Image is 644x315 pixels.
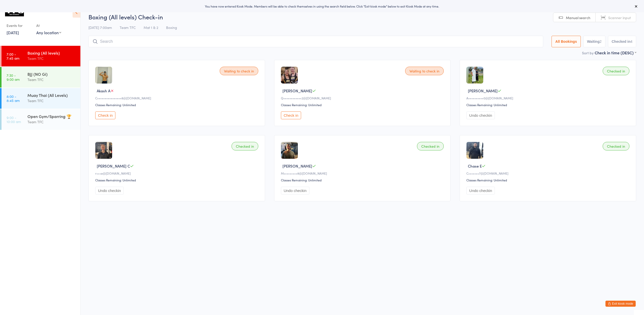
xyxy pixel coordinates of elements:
[466,178,631,182] div: Classes Remaining: Unlimited
[95,142,112,159] img: image1688166186.png
[603,67,629,75] div: Checked in
[281,96,445,100] div: Q••••••••••••2@[DOMAIN_NAME]
[166,25,177,30] span: Boxing
[95,96,260,100] div: C••••••••••••••••8@[DOMAIN_NAME]
[95,187,124,194] button: Undo checkin
[27,92,76,98] div: Muay Thai (All Levels)
[552,36,581,47] button: All Bookings
[95,171,260,175] div: r•••e@[DOMAIN_NAME]
[600,40,602,44] div: 2
[88,36,543,47] input: Search
[468,88,498,93] span: [PERSON_NAME]
[466,111,495,119] button: Undo checkin
[566,15,590,20] span: Manual search
[27,50,76,56] div: Boxing (All levels)
[220,67,258,75] div: Waiting to check in
[2,88,80,109] a: 8:00 -8:45 amMuay Thai (All Levels)Team TFC
[466,187,495,194] button: Undo checkin
[608,15,631,20] span: Scanner input
[281,187,309,194] button: Undo checkin
[7,52,19,60] time: 7:00 - 7:45 am
[281,111,301,119] button: Check in
[36,30,61,35] div: Any location
[282,163,312,169] span: [PERSON_NAME]
[466,142,483,159] img: image1751620113.png
[95,67,112,84] img: image1745391112.png
[7,115,21,124] time: 9:00 - 10:00 am
[36,21,61,30] div: At
[417,142,444,150] div: Checked in
[583,36,605,47] button: Waiting2
[7,73,20,81] time: 7:30 - 9:00 am
[466,67,483,84] img: image1758589738.png
[466,171,631,175] div: C•••••••7@[DOMAIN_NAME]
[88,25,112,30] span: [DATE] 7:00am
[281,171,445,175] div: M•••••••••8@[DOMAIN_NAME]
[603,142,629,150] div: Checked in
[27,71,76,77] div: BJJ (NO Gi)
[97,163,130,169] span: [PERSON_NAME] C
[281,67,298,84] img: image1748242595.png
[468,163,482,169] span: Chase E
[27,113,76,119] div: Open Gym/Sparring 🏆
[95,103,260,107] div: Classes Remaining: Unlimited
[582,50,594,55] label: Sort by
[7,94,20,102] time: 8:00 - 8:45 am
[95,111,115,119] button: Check in
[97,88,110,93] span: Akash A
[95,178,260,182] div: Classes Remaining: Unlimited
[27,56,76,61] div: Team TFC
[405,67,444,75] div: Waiting to check in
[605,301,636,307] button: Exit kiosk mode
[630,40,632,44] div: 4
[595,50,636,55] div: Check in time (DESC)
[144,25,158,30] span: Mat 1 & 2
[7,30,19,35] a: [DATE]
[7,21,31,30] div: Events for
[281,103,445,107] div: Classes Remaining: Unlimited
[466,103,631,107] div: Classes Remaining: Unlimited
[8,4,636,8] div: You have now entered Kiosk Mode. Members will be able to check themselves in using the search fie...
[281,142,298,159] img: image1722235932.png
[2,46,80,66] a: 7:00 -7:45 amBoxing (All levels)Team TFC
[282,88,312,93] span: [PERSON_NAME]
[120,25,136,30] span: Team TFC
[88,13,636,21] h2: Boxing (All levels) Check-in
[2,67,80,88] a: 7:30 -9:00 amBJJ (NO Gi)Team TFC
[466,96,631,100] div: A••••••••••0@[DOMAIN_NAME]
[281,178,445,182] div: Classes Remaining: Unlimited
[27,98,76,104] div: Team TFC
[27,77,76,83] div: Team TFC
[608,36,636,47] button: Checked in4
[232,142,258,150] div: Checked in
[2,109,80,130] a: 9:00 -10:00 amOpen Gym/Sparring 🏆Team TFC
[27,119,76,125] div: Team TFC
